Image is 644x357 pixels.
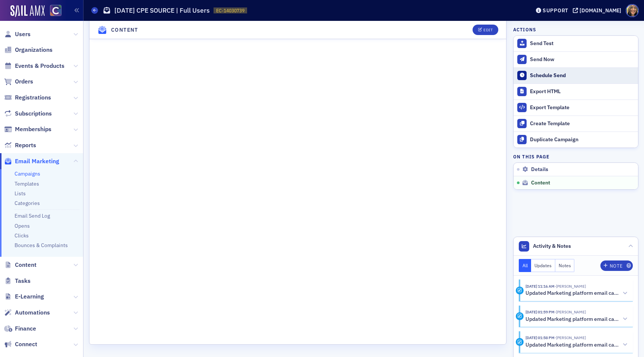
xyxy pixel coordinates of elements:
[514,36,638,51] button: Send Test
[15,78,33,86] span: Orders
[516,338,524,346] div: Activity
[4,340,37,348] a: Connect
[530,120,634,127] div: Create Template
[516,287,524,294] div: Activity
[555,259,575,272] button: Notes
[15,110,52,118] span: Subscriptions
[4,46,53,54] a: Organizations
[4,62,64,70] a: Events & Products
[15,212,50,219] a: Email Send Log
[15,125,51,133] span: Memberships
[15,325,36,333] span: Finance
[15,180,39,187] a: Templates
[555,335,586,340] span: Lauren Standiford
[4,141,36,149] a: Reports
[15,141,36,149] span: Reports
[525,342,620,348] h5: Updated Marketing platform email campaign: [DATE] CPE SOURCE | Full Users
[15,340,37,348] span: Connect
[4,157,59,165] a: Email Marketing
[4,277,31,285] a: Tasks
[530,56,634,63] div: Send Now
[15,309,50,317] span: Automations
[4,261,37,269] a: Content
[626,4,639,17] span: Profile
[111,26,138,34] h4: Content
[525,341,628,349] button: Updated Marketing platform email campaign: [DATE] CPE SOURCE | Full Users
[483,28,493,32] div: Edit
[525,284,555,289] time: 9/21/2025 11:16 AM
[514,51,638,67] button: Send Now
[543,7,568,14] div: Support
[4,125,51,133] a: Memberships
[531,166,548,173] span: Details
[514,99,638,116] a: Export Template
[530,88,634,95] div: Export HTML
[15,62,64,70] span: Events & Products
[15,30,31,38] span: Users
[573,8,624,13] button: [DOMAIN_NAME]
[530,72,634,79] div: Schedule Send
[514,83,638,99] a: Export HTML
[525,316,620,323] h5: Updated Marketing platform email campaign: [DATE] CPE SOURCE | Full Users
[15,157,59,165] span: Email Marketing
[530,104,634,111] div: Export Template
[525,335,555,340] time: 9/19/2025 01:58 PM
[15,277,31,285] span: Tasks
[4,30,31,38] a: Users
[514,132,638,148] button: Duplicate Campaign
[4,94,51,102] a: Registrations
[4,293,44,301] a: E-Learning
[600,260,633,271] button: Note
[580,7,621,14] div: [DOMAIN_NAME]
[15,261,37,269] span: Content
[216,7,244,14] span: EC-14030739
[516,312,524,320] div: Activity
[525,315,628,323] button: Updated Marketing platform email campaign: [DATE] CPE SOURCE | Full Users
[531,180,550,186] span: Content
[15,242,68,249] a: Bounces & Complaints
[15,200,40,206] a: Categories
[10,5,45,17] img: SailAMX
[45,5,61,18] a: View Homepage
[15,94,51,102] span: Registrations
[15,293,44,301] span: E-Learning
[15,190,26,197] a: Lists
[525,290,628,297] button: Updated Marketing platform email campaign: [DATE] CPE SOURCE | Full Users
[15,232,29,239] a: Clicks
[555,284,586,289] span: Lauren Standiford
[4,110,52,118] a: Subscriptions
[4,309,50,317] a: Automations
[610,264,622,268] div: Note
[50,5,61,16] img: SailAMX
[15,170,40,177] a: Campaigns
[530,40,634,47] div: Send Test
[4,78,33,86] a: Orders
[531,259,555,272] button: Updates
[114,6,210,15] h1: [DATE] CPE SOURCE | Full Users
[4,325,36,333] a: Finance
[473,25,498,35] button: Edit
[513,26,536,33] h4: Actions
[519,259,531,272] button: All
[525,309,555,315] time: 9/19/2025 01:59 PM
[514,67,638,83] button: Schedule Send
[555,309,586,315] span: Lauren Standiford
[530,136,634,143] div: Duplicate Campaign
[533,242,571,250] span: Activity & Notes
[15,46,53,54] span: Organizations
[525,290,620,297] h5: Updated Marketing platform email campaign: [DATE] CPE SOURCE | Full Users
[514,116,638,132] a: Create Template
[15,222,30,229] a: Opens
[513,153,638,160] h4: On this page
